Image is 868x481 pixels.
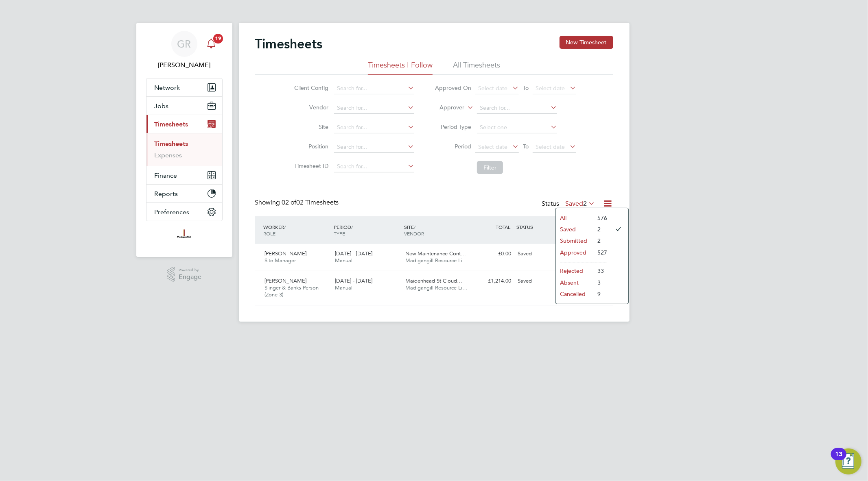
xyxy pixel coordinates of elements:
label: Site [292,123,328,131]
label: Period [435,143,471,150]
label: Position [292,143,328,150]
div: Timesheets [146,133,222,166]
span: Preferences [155,208,190,216]
span: Slinger & Banks Person (Zone 3) [265,284,319,298]
span: Maidenhead St Cloud… [405,277,462,284]
button: Jobs [146,97,222,115]
button: Finance [146,166,222,184]
div: Saved [515,274,557,288]
li: 9 [593,288,607,300]
span: New Maintenance Cont… [405,250,466,257]
span: Network [155,84,180,91]
span: Reports [155,190,178,198]
div: WORKER [262,220,332,241]
span: [PERSON_NAME] [265,277,307,284]
button: Network [146,78,222,96]
label: Timesheet ID [292,162,328,170]
span: To [520,83,531,93]
button: Preferences [146,203,222,221]
span: Site Manager [265,257,296,264]
li: 576 [593,212,607,224]
span: Finance [155,172,177,179]
span: Select date [478,85,507,92]
a: GR[PERSON_NAME] [146,31,223,70]
button: Timesheets [146,115,222,133]
div: PERIOD [332,220,402,241]
button: Reports [146,185,222,202]
a: Expenses [155,151,182,159]
div: 13 [835,454,842,465]
div: SITE [402,220,472,241]
label: Period Type [435,123,471,131]
span: 19 [213,34,223,44]
label: Saved [566,200,595,208]
a: Timesheets [155,140,188,148]
nav: Main navigation [136,23,232,257]
span: 2 [584,200,587,208]
li: Approved [556,247,593,258]
span: / [284,224,286,230]
input: Search for... [334,161,414,172]
button: Open Resource Center, 13 new notifications [835,448,861,474]
span: Goncalo Rodrigues [146,60,223,70]
label: Vendor [292,104,328,111]
a: Go to home page [146,229,223,242]
label: Client Config [292,84,328,91]
li: Submitted [556,235,593,246]
span: / [414,224,415,230]
a: Powered byEngage [167,267,201,282]
div: Saved [515,247,557,261]
span: Madigangill Resource Li… [405,257,468,264]
li: 527 [593,247,607,258]
li: 2 [593,224,607,235]
li: All [556,212,593,224]
li: All Timesheets [453,60,500,75]
span: [PERSON_NAME] [265,250,307,257]
label: Approver [428,104,464,112]
li: 2 [593,235,607,246]
span: [DATE] - [DATE] [335,250,372,257]
span: Select date [536,143,565,150]
span: Select date [536,85,565,92]
span: Madigangill Resource Li… [405,284,468,291]
button: New Timesheet [560,36,613,49]
input: Search for... [334,102,414,114]
span: VENDOR [404,230,424,237]
input: Search for... [334,122,414,133]
span: [DATE] - [DATE] [335,277,372,284]
span: / [351,224,353,230]
div: Showing [255,198,341,207]
span: Manual [335,284,352,291]
span: ROLE [264,230,276,237]
h2: Timesheets [255,36,323,52]
span: 02 of [282,198,297,207]
input: Select one [477,122,557,133]
li: Absent [556,277,593,288]
div: STATUS [515,220,557,234]
li: Timesheets I Follow [368,60,433,75]
span: GR [177,39,191,49]
input: Search for... [477,102,557,114]
a: 19 [203,31,219,57]
li: Rejected [556,265,593,276]
span: 02 Timesheets [282,198,339,207]
input: Search for... [334,141,414,153]
span: TYPE [334,230,345,237]
img: madigangill-logo-retina.png [175,229,193,242]
span: Powered by [179,267,201,274]
span: To [520,141,531,152]
input: Search for... [334,83,414,94]
span: Engage [179,274,201,281]
li: 3 [593,277,607,288]
label: Approved On [435,84,471,91]
li: Cancelled [556,288,593,300]
span: Select date [478,143,507,150]
div: £0.00 [472,247,515,261]
div: Status [542,198,597,210]
button: Filter [477,161,503,174]
span: Manual [335,257,352,264]
span: TOTAL [496,224,511,230]
span: Timesheets [155,120,188,128]
li: Saved [556,224,593,235]
span: Jobs [155,102,169,110]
